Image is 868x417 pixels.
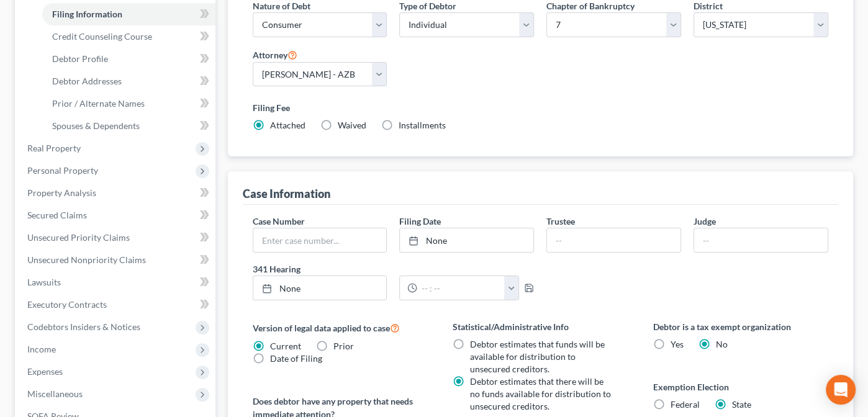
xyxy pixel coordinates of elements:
[670,339,683,349] span: Yes
[52,31,152,42] span: Credit Counseling Course
[27,299,107,310] span: Executory Contracts
[547,228,680,252] input: --
[253,276,387,300] a: None
[400,228,533,252] a: None
[670,399,699,410] span: Federal
[52,76,122,86] span: Debtor Addresses
[27,210,87,220] span: Secured Claims
[731,399,751,410] span: State
[42,25,215,48] a: Credit Counseling Course
[253,228,387,252] input: Enter case number...
[715,339,727,349] span: No
[27,232,130,243] span: Unsecured Priority Claims
[17,294,215,316] a: Executory Contracts
[17,249,215,271] a: Unsecured Nonpriority Claims
[270,353,322,364] span: Date of Filing
[653,320,828,333] label: Debtor is a tax exempt organization
[338,120,366,130] span: Waived
[27,165,98,176] span: Personal Property
[470,339,605,374] span: Debtor estimates that funds will be available for distribution to unsecured creditors.
[17,271,215,294] a: Lawsuits
[653,380,828,393] label: Exemption Election
[253,320,428,335] label: Version of legal data applied to case
[42,92,215,115] a: Prior / Alternate Names
[399,120,446,130] span: Installments
[333,341,354,351] span: Prior
[42,48,215,70] a: Debtor Profile
[42,115,215,137] a: Spouses & Dependents
[417,276,505,300] input: -- : --
[270,120,305,130] span: Attached
[27,143,81,153] span: Real Property
[52,98,145,109] span: Prior / Alternate Names
[52,9,122,19] span: Filing Information
[27,187,96,198] span: Property Analysis
[453,320,628,333] label: Statistical/Administrative Info
[27,321,140,332] span: Codebtors Insiders & Notices
[253,101,829,114] label: Filing Fee
[52,120,140,131] span: Spouses & Dependents
[17,226,215,249] a: Unsecured Priority Claims
[42,3,215,25] a: Filing Information
[826,375,856,405] div: Open Intercom Messenger
[27,277,61,287] span: Lawsuits
[694,215,716,228] label: Judge
[546,215,575,228] label: Trustee
[17,182,215,204] a: Property Analysis
[470,376,611,411] span: Debtor estimates that there will be no funds available for distribution to unsecured creditors.
[42,70,215,92] a: Debtor Addresses
[270,341,301,351] span: Current
[27,344,56,354] span: Income
[253,215,305,228] label: Case Number
[27,388,83,399] span: Miscellaneous
[243,186,330,201] div: Case Information
[27,366,63,377] span: Expenses
[17,204,215,226] a: Secured Claims
[27,254,146,265] span: Unsecured Nonpriority Claims
[246,262,541,276] label: 341 Hearing
[52,53,108,64] span: Debtor Profile
[253,47,297,62] label: Attorney
[399,215,441,228] label: Filing Date
[694,228,828,252] input: --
